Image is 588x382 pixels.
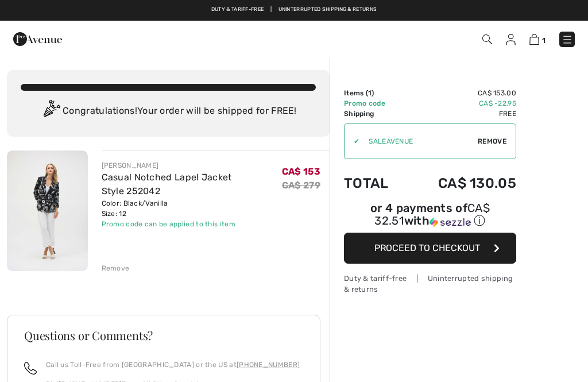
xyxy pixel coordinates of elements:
[478,136,506,146] span: Remove
[7,151,88,271] img: Casual Notched Lapel Jacket Style 252042
[344,164,407,203] td: Total
[282,180,320,191] s: CA$ 279
[13,33,62,44] a: 1ère Avenue
[344,203,516,229] div: or 4 payments of with
[407,88,516,98] td: CA$ 153.00
[345,136,359,146] div: ✔
[24,330,303,341] h3: Questions or Comments?
[13,28,62,51] img: 1ère Avenue
[102,263,130,273] div: Remove
[407,98,516,109] td: CA$ -22.95
[506,34,516,45] img: My Info
[46,360,300,370] p: Call us Toll-Free from [GEOGRAPHIC_DATA] or the US at
[542,36,546,45] span: 1
[102,160,282,171] div: [PERSON_NAME]
[529,34,539,45] img: Shopping Bag
[562,34,573,45] img: Menu
[374,242,480,253] span: Proceed to Checkout
[344,233,516,264] button: Proceed to Checkout
[102,198,282,219] div: Color: Black/Vanilla Size: 12
[482,34,492,44] img: Search
[407,164,516,203] td: CA$ 130.05
[102,172,232,196] a: Casual Notched Lapel Jacket Style 252042
[237,361,300,369] a: [PHONE_NUMBER]
[344,203,516,233] div: or 4 payments ofCA$ 32.51withSezzle Click to learn more about Sezzle
[430,217,471,227] img: Sezzle
[102,219,282,229] div: Promo code can be applied to this item
[407,109,516,119] td: Free
[374,201,490,227] span: CA$ 32.51
[344,273,516,295] div: Duty & tariff-free | Uninterrupted shipping & returns
[282,166,320,177] span: CA$ 153
[529,32,546,46] a: 1
[40,100,63,123] img: Congratulation2.svg
[344,98,407,109] td: Promo code
[344,109,407,119] td: Shipping
[344,88,407,98] td: Items ( )
[21,100,316,123] div: Congratulations! Your order will be shipped for FREE!
[368,89,372,97] span: 1
[359,124,478,159] input: Promo code
[24,362,37,375] img: call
